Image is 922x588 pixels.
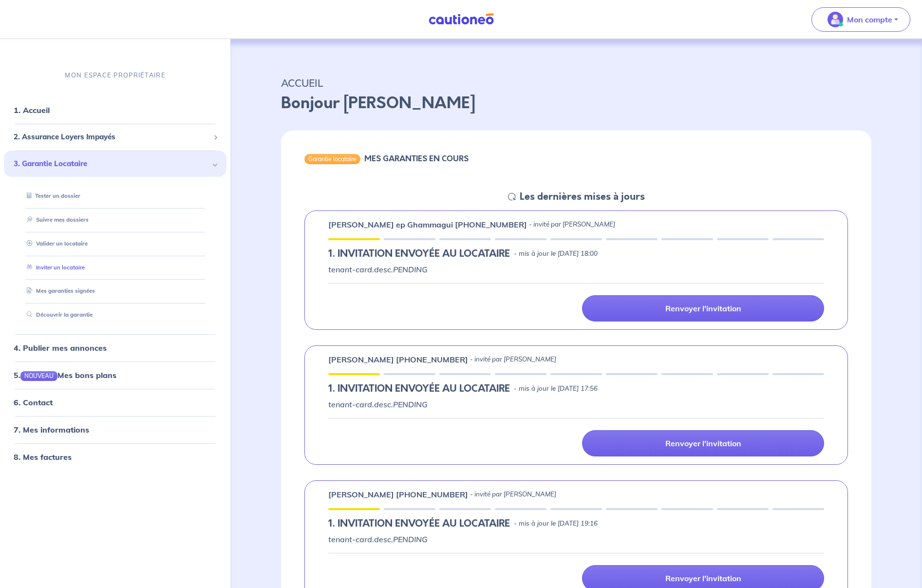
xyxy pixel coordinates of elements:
[4,128,226,147] div: 2. Assurance Loyers Impayés
[328,489,468,500] p: [PERSON_NAME] [PHONE_NUMBER]
[328,383,824,395] div: state: PENDING, Context: IN-LANDLORD
[328,248,510,260] h5: 1.︎ INVITATION ENVOYÉE AU LOCATAIRE
[4,420,226,439] div: 7. Mes informations
[470,355,556,364] p: - invité par [PERSON_NAME]
[16,188,215,204] div: Tester un dossier
[665,573,741,583] p: Renvoyer l'invitation
[4,447,226,467] div: 8. Mes factures
[23,287,95,294] a: Mes garanties signées
[4,365,226,385] div: 5.NOUVEAUMes bons plans
[582,430,824,456] a: Renvoyer l'invitation
[582,295,824,322] a: Renvoyer l'invitation
[514,384,598,394] p: - mis à jour le [DATE] 17:56
[14,343,107,353] a: 4. Publier mes annonces
[4,393,226,412] div: 6. Contact
[364,154,469,163] h6: MES GARANTIES EN COURS
[23,216,89,223] a: Suivre mes dossiers
[425,13,498,25] img: Cautioneo
[514,519,598,529] p: - mis à jour le [DATE] 19:16
[14,132,209,143] span: 2. Assurance Loyers Impayés
[328,533,824,545] p: tenant-card.desc.PENDING
[14,105,50,115] a: 1. Accueil
[4,100,226,120] div: 1. Accueil
[811,7,910,32] button: illu_account_valid_menu.svgMon compte
[328,383,510,395] h5: 1.︎ INVITATION ENVOYÉE AU LOCATAIRE
[14,425,89,435] a: 7. Mes informations
[16,259,215,275] div: Inviter un locataire
[328,354,468,365] p: [PERSON_NAME] [PHONE_NUMBER]
[23,311,93,318] a: Découvrir la garantie
[514,249,598,259] p: - mis à jour le [DATE] 18:00
[520,191,645,203] h5: Les dernières mises à jours
[16,235,215,251] div: Valider un locataire
[14,398,53,407] a: 6. Contact
[328,248,824,260] div: state: PENDING, Context: IN-LANDLORD
[16,212,215,228] div: Suivre mes dossiers
[23,240,88,247] a: Valider un locataire
[328,518,510,530] h5: 1.︎ INVITATION ENVOYÉE AU LOCATAIRE
[665,303,741,313] p: Renvoyer l'invitation
[281,74,871,92] p: ACCUEIL
[65,71,165,80] p: MON ESPACE PROPRIÉTAIRE
[14,370,116,380] a: 5.NOUVEAUMes bons plans
[304,154,360,164] div: Garantie locataire
[4,150,226,177] div: 3. Garantie Locataire
[16,283,215,299] div: Mes garanties signées
[328,518,824,530] div: state: PENDING, Context: IN-LANDLORD
[4,338,226,358] div: 4. Publier mes annonces
[828,12,843,27] img: illu_account_valid_menu.svg
[847,14,892,25] p: Mon compte
[328,398,824,410] p: tenant-card.desc.PENDING
[14,452,72,462] a: 8. Mes factures
[328,219,527,230] p: [PERSON_NAME] ep Ghammagui [PHONE_NUMBER]
[529,220,615,229] p: - invité par [PERSON_NAME]
[14,158,209,169] span: 3. Garantie Locataire
[665,438,741,448] p: Renvoyer l'invitation
[23,192,80,199] a: Tester un dossier
[16,307,215,323] div: Découvrir la garantie
[23,264,85,270] a: Inviter un locataire
[328,264,824,275] p: tenant-card.desc.PENDING
[281,92,871,115] p: Bonjour [PERSON_NAME]
[470,490,556,499] p: - invité par [PERSON_NAME]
